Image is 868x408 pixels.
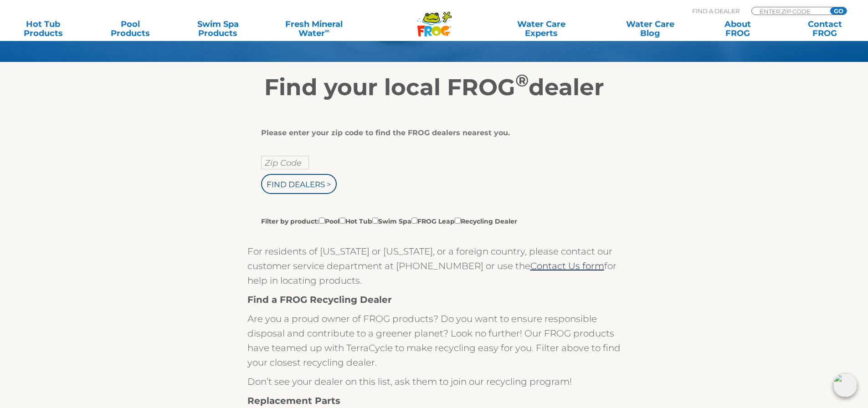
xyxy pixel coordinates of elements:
[486,20,596,38] a: Water CareExperts
[339,218,345,224] input: Filter by product:PoolHot TubSwim SpaFROG LeapRecycling Dealer
[411,218,417,224] input: Filter by product:PoolHot TubSwim SpaFROG LeapRecycling Dealer
[247,244,621,288] p: For residents of [US_STATE] or [US_STATE], or a foreign country, please contact our customer serv...
[247,294,392,305] strong: Find a FROG Recycling Dealer
[154,74,714,101] h2: Find your local FROG dealer
[247,374,621,389] p: Don’t see your dealer on this list, ask them to join our recycling program!
[319,218,325,224] input: Filter by product:PoolHot TubSwim SpaFROG LeapRecycling Dealer
[247,395,340,406] strong: Replacement Parts
[97,20,164,38] a: PoolProducts
[261,128,601,138] div: Please enter your zip code to find the FROG dealers nearest you.
[530,260,604,271] a: Contact Us form
[692,7,740,15] p: Find A Dealer
[704,20,771,38] a: AboutFROG
[261,216,517,226] label: Filter by product: Pool Hot Tub Swim Spa FROG Leap Recycling Dealer
[271,20,356,38] a: Fresh MineralWater∞
[515,70,529,91] sup: ®
[372,218,378,224] input: Filter by product:PoolHot TubSwim SpaFROG LeapRecycling Dealer
[247,311,621,370] p: Are you a proud owner of FROG products? Do you want to ensure responsible disposal and contribute...
[833,373,857,397] img: openIcon
[325,27,329,34] sup: ∞
[184,20,252,38] a: Swim SpaProducts
[455,218,461,224] input: Filter by product:PoolHot TubSwim SpaFROG LeapRecycling Dealer
[830,7,847,15] input: GO
[616,20,684,38] a: Water CareBlog
[261,174,337,194] input: Find Dealers >
[791,20,859,38] a: ContactFROG
[759,7,820,15] input: Zip Code Form
[9,20,77,38] a: Hot TubProducts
